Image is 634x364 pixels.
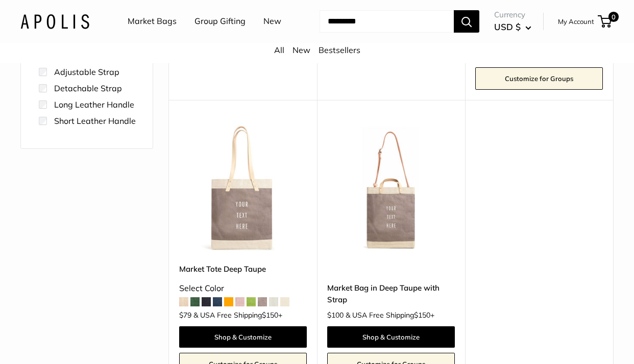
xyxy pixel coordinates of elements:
a: All [274,45,284,55]
a: Shop & Customize [327,326,455,348]
label: Long Leather Handle [54,98,134,111]
a: Market Tote Deep TaupeMarket Tote Deep Taupe [179,125,307,253]
a: Shop & Customize [179,326,307,348]
span: $150 [414,310,430,320]
span: $150 [262,310,278,320]
img: Market Tote Deep Taupe [179,125,307,253]
span: USD $ [494,21,521,32]
span: $79 [179,310,191,320]
a: Market Bag in Deep Taupe with StrapMarket Bag in Deep Taupe with Strap [327,125,455,253]
a: Market Tote Deep Taupe [179,263,307,275]
label: Adjustable Strap [54,66,119,78]
a: New [263,14,281,29]
a: My Account [558,15,594,28]
a: New [292,45,310,55]
label: Detachable Strap [54,82,122,94]
a: Market Bag in Deep Taupe with Strap [327,282,455,306]
a: Group Gifting [194,14,246,29]
input: Search... [320,10,454,33]
label: Short Leather Handle [54,115,136,127]
span: & USA Free Shipping + [346,311,434,319]
a: Customize for Groups [475,67,603,90]
span: Currency [494,8,531,22]
a: Bestsellers [319,45,360,55]
div: Select Color [179,281,307,296]
img: Apolis [20,14,89,29]
span: & USA Free Shipping + [193,311,282,319]
img: Market Bag in Deep Taupe with Strap [327,125,455,253]
a: 0 [599,15,612,28]
button: USD $ [494,19,531,35]
a: Market Bags [128,14,177,29]
button: Search [454,10,479,33]
span: 0 [608,12,619,22]
span: $100 [327,310,344,320]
